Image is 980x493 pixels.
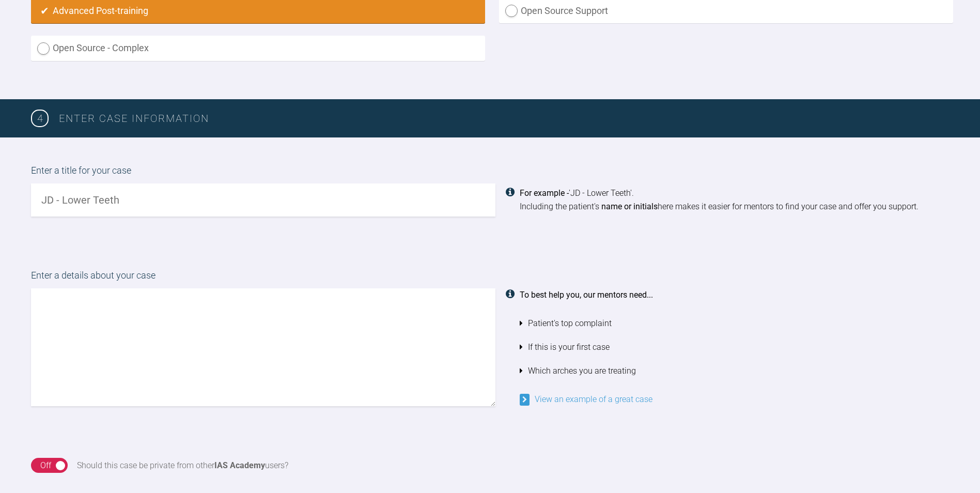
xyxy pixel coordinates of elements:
[59,110,949,127] h3: Enter case information
[214,460,265,470] strong: IAS Academy
[31,163,949,183] label: Enter a title for your case
[520,359,950,383] li: Which arches you are treating
[31,110,49,127] span: 4
[520,290,653,300] strong: To best help you, our mentors need...
[520,187,950,213] div: 'JD - Lower Teeth'. Including the patient's here makes it easier for mentors to find your case an...
[520,312,950,335] li: Patient's top complaint
[77,459,288,472] div: Should this case be private from other users?
[31,36,485,61] label: Open Source - Complex
[520,335,950,359] li: If this is your first case
[31,183,495,217] input: JD - Lower Teeth
[520,394,652,404] a: View an example of a great case
[40,459,51,472] div: Off
[520,188,569,198] strong: For example -
[601,202,658,211] strong: name or initials
[31,268,949,288] label: Enter a details about your case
